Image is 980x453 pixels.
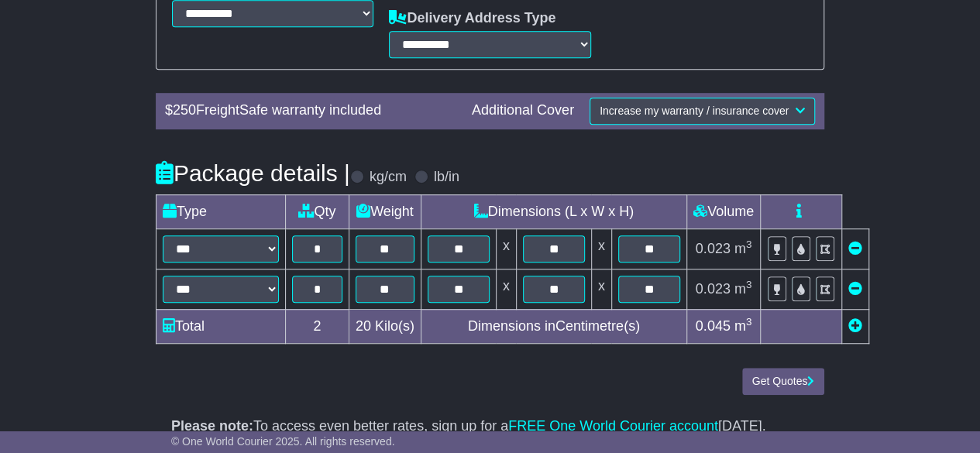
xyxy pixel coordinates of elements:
div: Additional Cover [464,102,582,119]
td: Volume [686,194,760,228]
strong: Please note: [171,418,253,434]
td: Qty [285,194,349,228]
span: 0.045 [696,318,731,334]
td: Kilo(s) [349,309,421,343]
span: m [734,281,752,297]
td: x [591,269,611,309]
td: 2 [285,309,349,343]
td: x [591,228,611,269]
a: Remove this item [848,281,862,297]
td: Dimensions (L x W x H) [421,194,686,228]
span: 0.023 [696,241,731,256]
span: m [734,318,752,334]
span: Increase my warranty / insurance cover [600,105,789,117]
span: © One World Courier 2025. All rights reserved. [171,435,395,448]
td: Total [156,309,285,343]
label: Delivery Address Type [389,10,555,27]
p: To access even better rates, sign up for a [DATE]. [171,418,809,435]
sup: 3 [746,239,752,250]
label: kg/cm [370,169,407,186]
td: Dimensions in Centimetre(s) [421,309,686,343]
td: x [496,269,516,309]
button: Increase my warranty / insurance cover [590,98,815,125]
td: Weight [349,194,421,228]
span: 20 [356,318,371,334]
td: x [496,228,516,269]
span: 250 [173,102,196,118]
a: FREE One World Courier account [508,418,718,434]
span: m [734,241,752,256]
sup: 3 [746,316,752,328]
sup: 3 [746,279,752,290]
div: $ FreightSafe warranty included [157,102,464,119]
label: lb/in [434,169,459,186]
h4: Package details | [156,160,350,186]
td: Type [156,194,285,228]
a: Add new item [848,318,862,334]
button: Get Quotes [742,368,825,395]
a: Remove this item [848,241,862,256]
span: 0.023 [696,281,731,297]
